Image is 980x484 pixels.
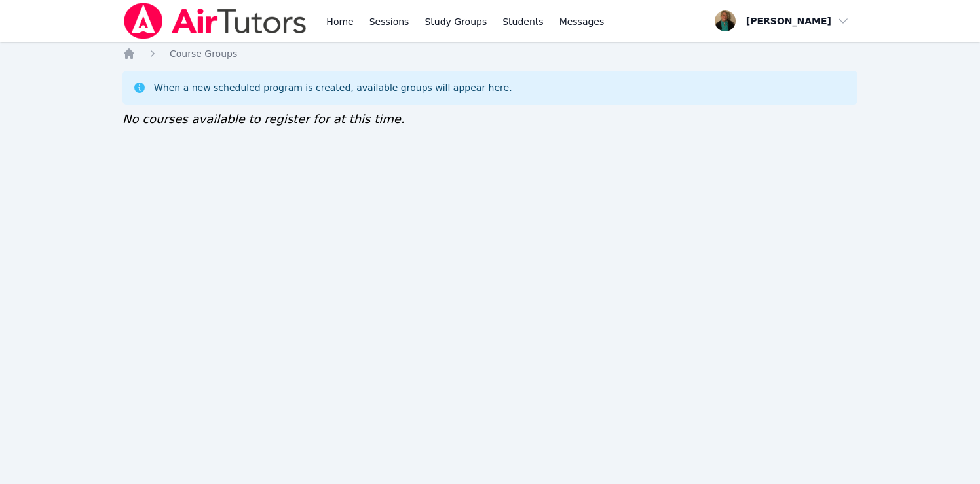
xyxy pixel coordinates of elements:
[122,112,405,126] span: No courses available to register for at this time.
[154,81,512,94] div: When a new scheduled program is created, available groups will appear here.
[122,47,857,60] nav: Breadcrumb
[122,3,308,39] img: Air Tutors
[170,47,237,60] a: Course Groups
[170,48,237,59] span: Course Groups
[559,15,605,28] span: Messages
